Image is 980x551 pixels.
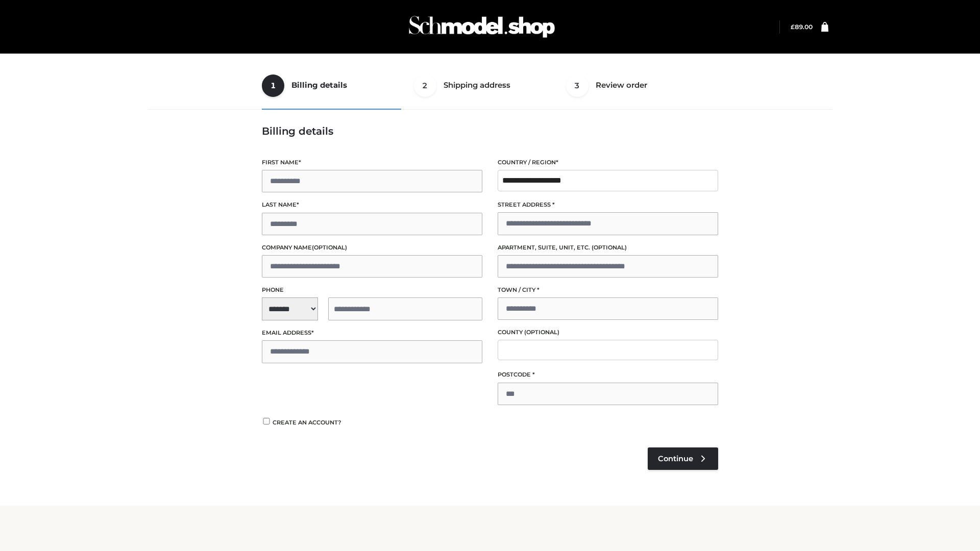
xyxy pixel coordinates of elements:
[498,328,718,337] label: County
[498,158,718,167] label: Country / Region
[791,23,813,31] a: £89.00
[262,418,271,424] input: Create an account?
[262,285,482,295] label: Phone
[262,200,482,210] label: Last name
[498,243,718,253] label: Apartment, suite, unit, etc.
[648,447,718,470] a: Continue
[658,454,693,463] span: Continue
[498,370,718,380] label: Postcode
[498,200,718,210] label: Street address
[791,23,813,31] bdi: 89.00
[592,244,627,251] span: (optional)
[524,329,559,336] span: (optional)
[791,23,795,31] span: £
[273,419,341,426] span: Create an account?
[262,328,482,338] label: Email address
[262,125,718,137] h3: Billing details
[262,158,482,167] label: First name
[405,7,558,47] img: Schmodel Admin 964
[262,243,482,253] label: Company name
[498,285,718,295] label: Town / City
[312,244,347,251] span: (optional)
